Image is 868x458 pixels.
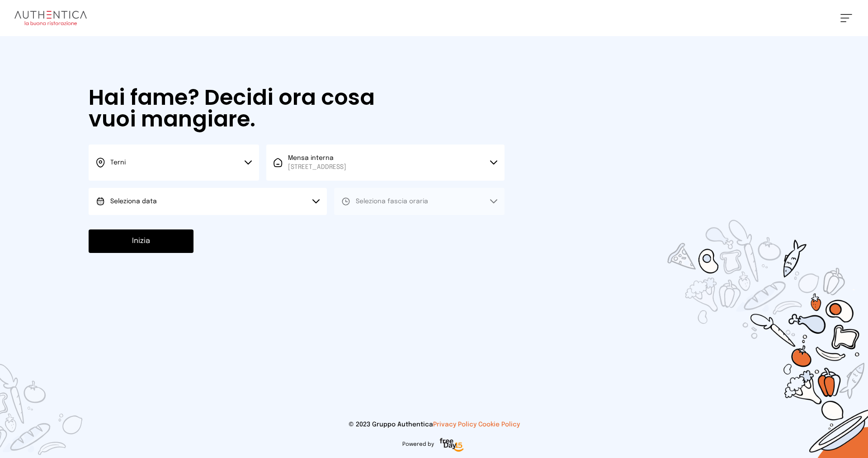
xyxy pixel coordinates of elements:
[356,198,428,205] span: Seleziona fascia oraria
[89,145,259,181] button: Terni
[402,441,434,448] span: Powered by
[288,154,346,172] span: Mensa interna
[89,188,327,215] button: Seleziona data
[334,188,505,215] button: Seleziona fascia oraria
[14,11,87,25] img: logo.8f33a47.png
[478,421,520,428] a: Cookie Policy
[266,145,505,181] button: Mensa interna[STREET_ADDRESS]
[438,436,466,454] img: logo-freeday.3e08031.png
[89,229,193,253] button: Inizia
[288,163,346,172] span: [STREET_ADDRESS]
[89,87,401,130] h1: Hai fame? Decidi ora cosa vuoi mangiare.
[110,198,157,205] span: Seleziona data
[14,420,854,429] p: © 2023 Gruppo Authentica
[110,159,126,166] span: Terni
[615,168,868,458] img: sticker-selezione-mensa.70a28f7.png
[433,421,476,428] a: Privacy Policy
